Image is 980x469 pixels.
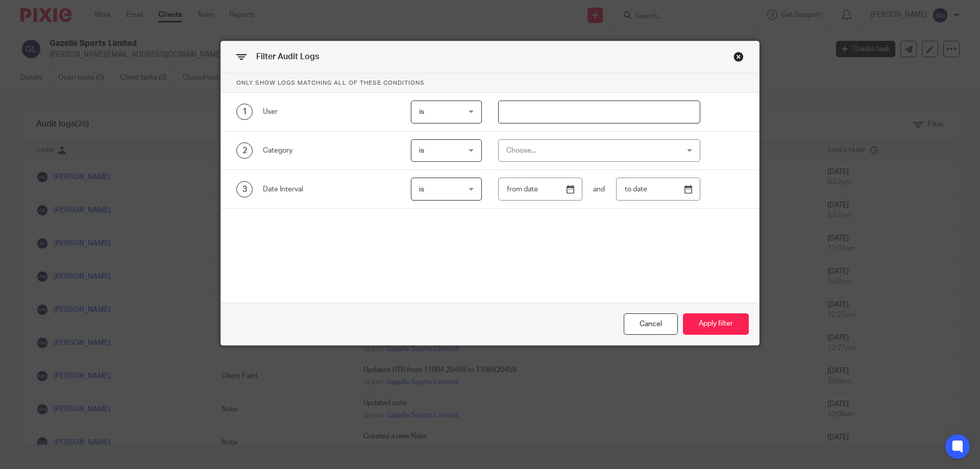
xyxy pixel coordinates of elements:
[419,186,424,193] span: is
[624,313,678,335] div: Close this dialog window
[733,52,744,62] div: Close this dialog window
[263,184,395,194] div: Date Interval
[683,313,749,335] button: Apply filter
[263,145,395,156] div: Category
[616,178,700,201] input: to date
[256,53,319,61] span: Filter Audit Logs
[221,73,759,93] p: Only show logs matching all of these conditions
[419,147,424,154] span: is
[498,178,582,201] input: from date
[236,142,253,159] div: 2
[236,181,253,198] div: 3
[263,107,395,117] div: User
[419,108,424,115] span: is
[506,140,661,161] div: Choose...
[236,104,253,120] div: 1
[593,184,605,194] span: and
